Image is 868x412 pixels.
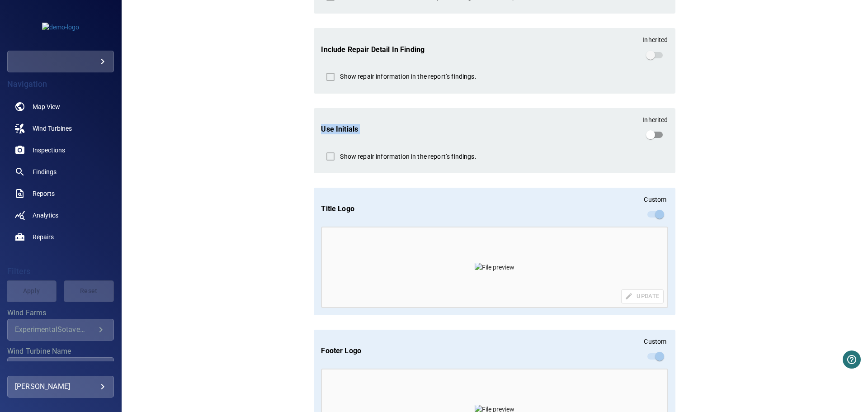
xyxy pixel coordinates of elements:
a: inspections noActive [7,139,114,161]
label: Wind Farms [7,309,114,317]
label: Footer Logo [321,346,361,356]
span: Analytics [33,211,58,220]
span: Repairs [33,232,54,242]
img: File preview [475,263,514,272]
span: Findings [33,167,57,176]
h4: Navigation [7,80,114,89]
div: ExperimentalSotavento [15,325,95,334]
div: [PERSON_NAME] [15,379,106,394]
p: Custom [644,195,666,204]
span: Inspections [33,146,65,155]
span: Map View [33,102,60,111]
h4: Filters [7,267,114,276]
a: map noActive [7,96,114,118]
p: Inherited [642,115,668,124]
a: repairs noActive [7,226,114,248]
label: Include repair detail in finding [321,44,425,55]
p: Custom [644,337,666,346]
img: demo-logo [42,23,79,32]
span: Wind Turbines [33,124,72,133]
span: Reports [33,189,55,198]
p: Inherited [642,35,668,44]
label: Use Initials [321,124,358,134]
a: findings noActive [7,161,114,183]
label: Title logo [321,204,354,214]
div: Wind Farms [7,319,114,341]
label: Wind Turbine Name [7,348,114,355]
div: demo [7,51,114,72]
a: windturbines noActive [7,118,114,139]
div: Wind Turbine Name [7,357,114,379]
a: analytics noActive [7,204,114,226]
a: reports noActive [7,183,114,204]
p: Show repair information in the report’s findings. [340,72,476,81]
p: Show repair information in the report’s findings. [340,152,476,161]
